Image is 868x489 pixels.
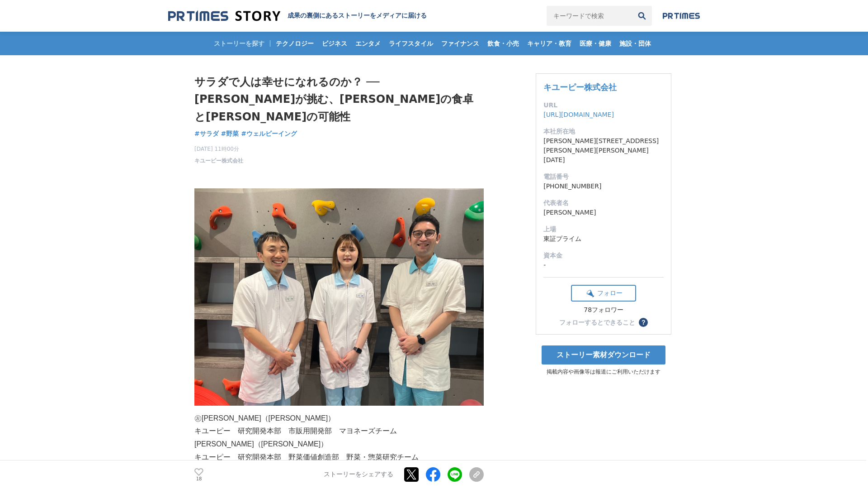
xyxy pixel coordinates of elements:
[168,10,427,22] a: 成果の裏側にあるストーリーをメディアに届ける 成果の裏側にあるストーリーをメディアに届ける
[543,260,664,270] dd: -
[639,318,648,327] button: ？
[576,39,615,48] span: 医療・健康
[318,39,351,48] span: ビジネス
[559,319,635,326] div: フォローするとできること
[640,319,646,326] span: ？
[543,127,664,136] dt: 本社所在地
[385,32,437,55] a: ライフスタイル
[524,32,575,55] a: キャリア・教育
[536,368,671,376] p: 掲載内容や画像等は報道にご利用いただけます
[543,172,664,182] dt: 電話番号
[241,129,297,139] a: #ウェルビーイング
[194,157,243,165] a: キユーピー株式会社
[542,345,665,364] a: ストーリー素材ダウンロード
[438,32,483,55] a: ファイナンス
[288,12,427,20] h2: 成果の裏側にあるストーリーをメディアに届ける
[438,39,483,48] span: ファイナンス
[324,471,393,479] p: ストーリーをシェアする
[352,39,384,48] span: エンタメ
[194,425,484,438] p: キユーピー 研究開発本部 市販用開発部 マヨネーズチーム
[168,10,280,22] img: 成果の裏側にあるストーリーをメディアに届ける
[543,234,664,244] dd: 東証プライム
[484,32,523,55] a: 飲食・小売
[632,6,652,26] button: 検索
[194,129,219,138] span: #サラダ
[571,285,636,302] button: フォロー
[385,39,437,48] span: ライフスタイル
[663,12,700,19] img: prtimes
[484,39,523,48] span: 飲食・小売
[543,182,664,191] dd: [PHONE_NUMBER]
[194,73,484,125] h1: サラダで人は幸せになれるのか？ ── [PERSON_NAME]が挑む、[PERSON_NAME]の食卓と[PERSON_NAME]の可能性
[241,129,297,138] span: #ウェルビーイング
[194,438,484,451] p: [PERSON_NAME]（[PERSON_NAME]）
[616,32,655,55] a: 施設・団体
[543,198,664,208] dt: 代表者名
[543,251,664,260] dt: 資本金
[543,101,664,110] dt: URL
[543,82,617,92] a: キユーピー株式会社
[576,32,615,55] a: 医療・健康
[194,451,484,464] p: キユーピー 研究開発本部 野菜価値創造部 野菜・惣菜研究チーム
[221,129,239,139] a: #野菜
[524,39,575,48] span: キャリア・教育
[194,412,484,425] p: ㊧[PERSON_NAME]（[PERSON_NAME]）
[194,477,203,481] p: 18
[352,32,384,55] a: エンタメ
[194,129,219,139] a: #サラダ
[221,129,239,138] span: #野菜
[272,39,317,48] span: テクノロジー
[543,208,664,217] dd: [PERSON_NAME]
[194,145,243,153] span: [DATE] 11時00分
[318,32,351,55] a: ビジネス
[616,39,655,48] span: 施設・団体
[543,111,614,118] a: [URL][DOMAIN_NAME]
[543,136,664,165] dd: [PERSON_NAME][STREET_ADDRESS][PERSON_NAME][PERSON_NAME][DATE]
[571,306,636,314] div: 78フォロワー
[194,188,484,406] img: thumbnail_04ac54d0-6d23-11f0-aa23-a1d248b80383.JPG
[547,6,632,26] input: キーワードで検索
[543,225,664,234] dt: 上場
[272,32,317,55] a: テクノロジー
